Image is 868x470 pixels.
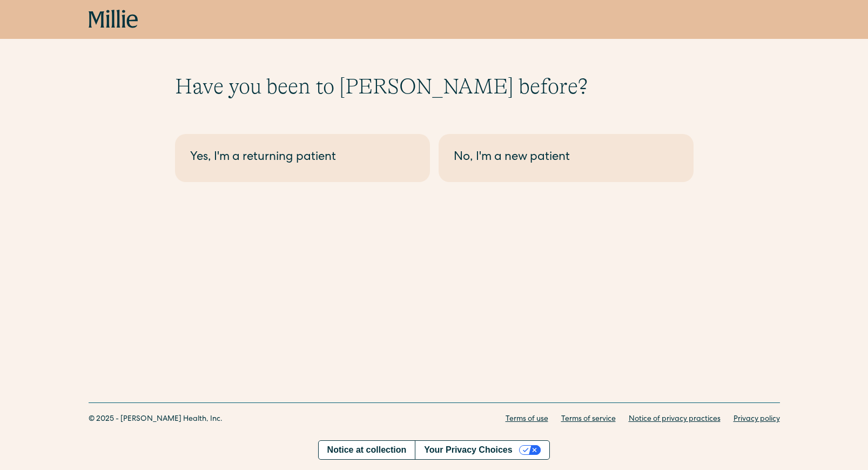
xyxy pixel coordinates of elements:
[415,441,549,459] button: Your Privacy Choices
[561,414,616,425] a: Terms of service
[454,149,678,167] div: No, I'm a new patient
[506,414,548,425] a: Terms of use
[89,414,223,425] div: © 2025 - [PERSON_NAME] Health, Inc.
[439,134,694,182] a: No, I'm a new patient
[175,73,694,99] h1: Have you been to [PERSON_NAME] before?
[629,414,721,425] a: Notice of privacy practices
[319,441,415,459] a: Notice at collection
[190,149,415,167] div: Yes, I'm a returning patient
[734,414,780,425] a: Privacy policy
[175,134,430,182] a: Yes, I'm a returning patient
